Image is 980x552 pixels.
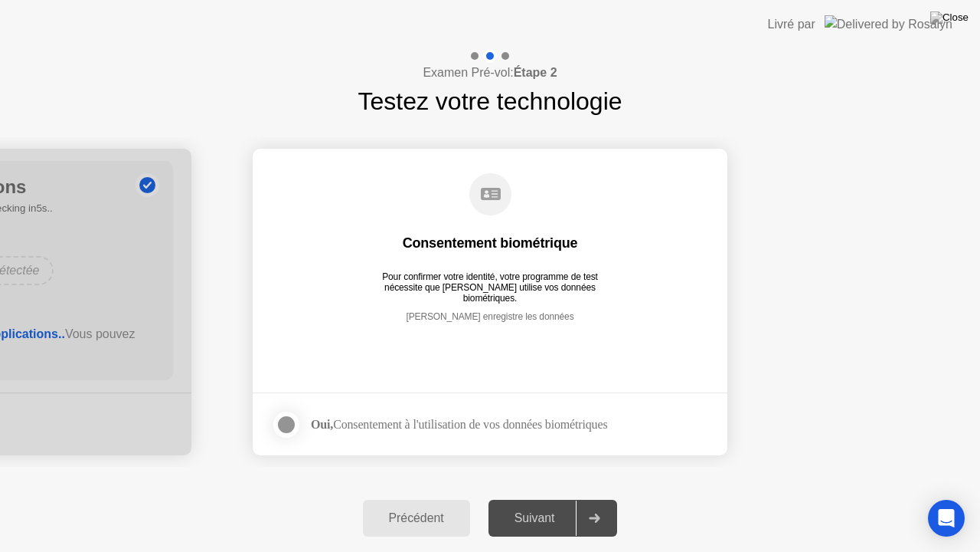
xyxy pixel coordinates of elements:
[302,311,678,346] div: [PERSON_NAME] enregistre les données
[358,83,622,120] h1: Testez votre technologie
[493,511,577,525] div: Suivant
[825,15,952,33] img: Delivered by Rosalyn
[363,500,470,537] button: Précédent
[311,417,607,432] div: Consentement à l'utilisation de vos données biométriques
[375,271,606,293] div: Pour confirmer votre identité, votre programme de test nécessite que [PERSON_NAME] utilise vos do...
[423,64,557,82] h4: Examen Pré-vol:
[930,11,969,24] img: Close
[488,500,618,537] button: Suivant
[514,66,557,79] b: Étape 2
[367,511,465,525] div: Précédent
[311,418,333,431] strong: Oui,
[928,500,965,537] div: Open Intercom Messenger
[768,15,815,34] div: Livré par
[403,234,578,252] div: Consentement biométrique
